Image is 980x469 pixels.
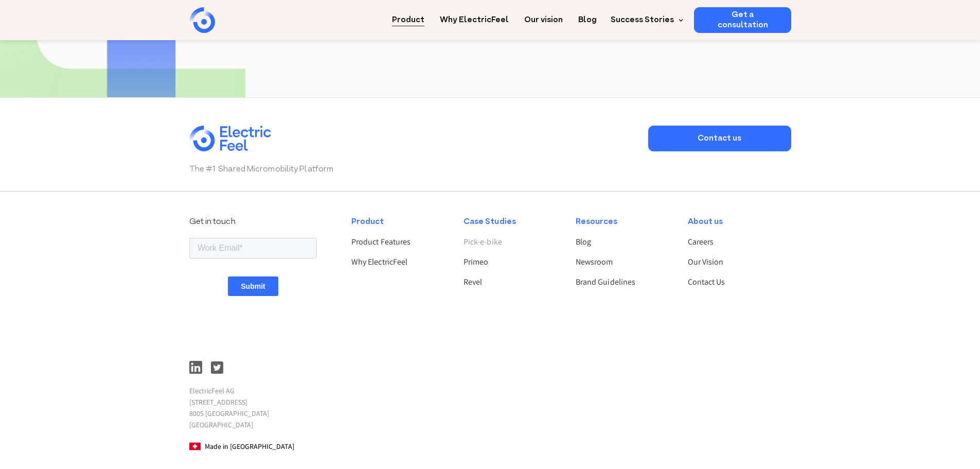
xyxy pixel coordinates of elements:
[688,276,782,288] a: Contact Us
[578,7,597,26] a: Blog
[688,256,782,268] a: Our Vision
[189,236,317,349] iframe: Form 1
[648,126,791,151] a: Contact us
[351,236,446,248] a: Product Features
[189,385,317,430] p: ElectricFeel AG [STREET_ADDRESS] 8005 [GEOGRAPHIC_DATA] [GEOGRAPHIC_DATA]
[688,236,782,248] a: Careers
[524,7,563,26] a: Our vision
[576,216,670,228] div: Resources
[189,441,317,452] p: Made in [GEOGRAPHIC_DATA]
[189,216,317,228] div: Get in touch
[611,14,674,26] div: Success Stories
[464,276,558,288] a: Revel
[576,256,670,268] a: Newsroom
[912,401,966,455] iframe: Chatbot
[688,216,782,228] div: About us
[604,7,686,33] div: Success Stories
[189,163,638,176] p: The #1 Shared Micromobility Platform
[464,216,558,228] div: Case Studies
[576,276,670,288] a: Brand Guidelines
[440,7,509,26] a: Why ElectricFeel
[464,256,558,268] a: Primeo
[351,216,446,228] div: Product
[189,7,272,33] a: home
[464,236,558,248] a: Pick-e-bike
[694,7,791,33] a: Get a consultation
[351,256,446,268] a: Why ElectricFeel
[576,236,670,248] a: Blog
[392,7,424,26] a: Product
